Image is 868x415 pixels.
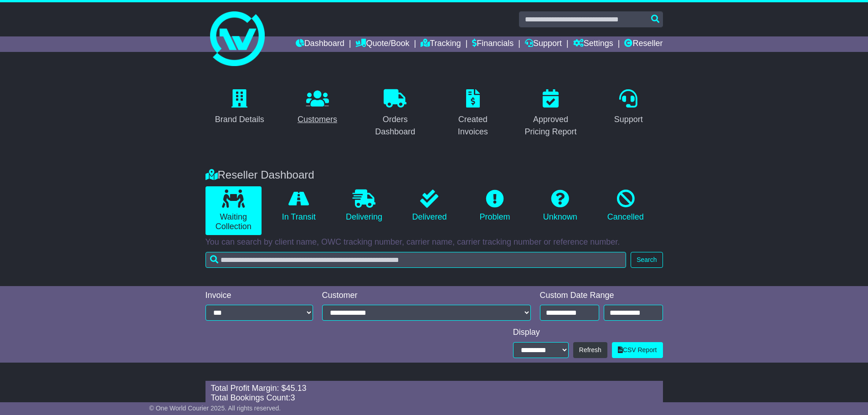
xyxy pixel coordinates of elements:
a: Dashboard [296,36,344,52]
a: Created Invoices [439,86,508,141]
a: Unknown [532,186,588,225]
div: Display [513,328,663,338]
a: CSV Report [612,342,663,358]
a: Orders Dashboard [361,86,430,141]
div: Custom Date Range [540,291,663,301]
div: Brand Details [215,113,264,126]
span: 45.13 [286,384,307,393]
a: Delivered [401,186,457,225]
div: Created Invoices [445,113,502,138]
a: Support [525,36,562,52]
span: 3 [291,393,295,402]
div: Customer [322,291,531,301]
a: Brand Details [209,86,270,129]
p: You can search by client name, OWC tracking number, carrier name, carrier tracking number or refe... [205,237,663,247]
button: Refresh [573,342,607,358]
a: Delivering [336,186,392,225]
div: Reseller Dashboard [201,169,668,182]
a: Cancelled [597,186,653,225]
div: Support [614,113,643,126]
button: Search [631,252,663,268]
a: Waiting Collection [205,186,262,235]
a: Reseller [624,36,663,52]
a: Quote/Book [355,36,409,52]
div: Orders Dashboard [367,113,424,138]
div: Approved Pricing Report [522,113,579,138]
a: Approved Pricing Report [516,86,585,141]
a: Problem [467,186,523,225]
div: Total Profit Margin: $ [211,384,657,394]
a: Customers [292,86,343,129]
div: Total Bookings Count: [211,393,657,403]
a: Settings [573,36,613,52]
span: © One World Courier 2025. All rights reserved. [149,405,281,412]
a: In Transit [271,186,327,225]
div: Customers [298,113,337,126]
a: Support [608,86,649,129]
div: Invoice [205,291,313,301]
a: Financials [472,36,514,52]
a: Tracking [421,36,461,52]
